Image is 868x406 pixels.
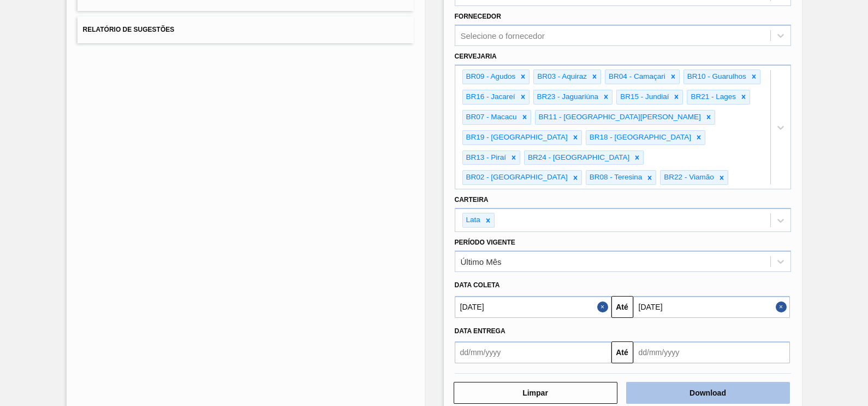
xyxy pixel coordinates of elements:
[463,131,569,144] div: BR19 - [GEOGRAPHIC_DATA]
[455,281,500,289] span: Data coleta
[534,90,601,104] div: BR23 - Jaguariúna
[463,90,517,104] div: BR16 - Jacareí
[455,327,506,335] span: Data Entrega
[463,171,569,184] div: BR02 - [GEOGRAPHIC_DATA]
[525,151,631,165] div: BR24 - [GEOGRAPHIC_DATA]
[455,53,497,60] label: Cervejaria
[454,382,617,404] button: Limpar
[536,111,703,124] div: BR11 - [GEOGRAPHIC_DATA][PERSON_NAME]
[455,239,515,246] label: Período Vigente
[626,382,790,404] button: Download
[455,13,501,20] label: Fornecedor
[597,296,611,318] button: Close
[605,70,667,84] div: BR04 - Camaçari
[684,70,748,84] div: BR10 - Guarulhos
[83,26,175,33] span: Relatório de Sugestões
[633,296,790,318] input: dd/mm/yyyy
[463,213,482,227] div: Lata
[455,296,611,318] input: dd/mm/yyyy
[463,151,508,165] div: BR13 - Piraí
[455,341,611,363] input: dd/mm/yyyy
[687,90,738,104] div: BR21 - Lages
[617,90,670,104] div: BR15 - Jundiaí
[776,296,790,318] button: Close
[455,196,489,204] label: Carteira
[611,296,633,318] button: Até
[633,341,790,363] input: dd/mm/yyyy
[78,16,414,43] button: Relatório de Sugestões
[461,257,502,266] div: Último Mês
[661,171,715,184] div: BR22 - Viamão
[534,70,588,84] div: BR03 - Aquiraz
[586,171,644,184] div: BR08 - Teresina
[611,341,633,363] button: Até
[461,31,545,40] div: Selecione o fornecedor
[586,131,693,144] div: BR18 - [GEOGRAPHIC_DATA]
[463,70,518,84] div: BR09 - Agudos
[463,111,519,124] div: BR07 - Macacu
